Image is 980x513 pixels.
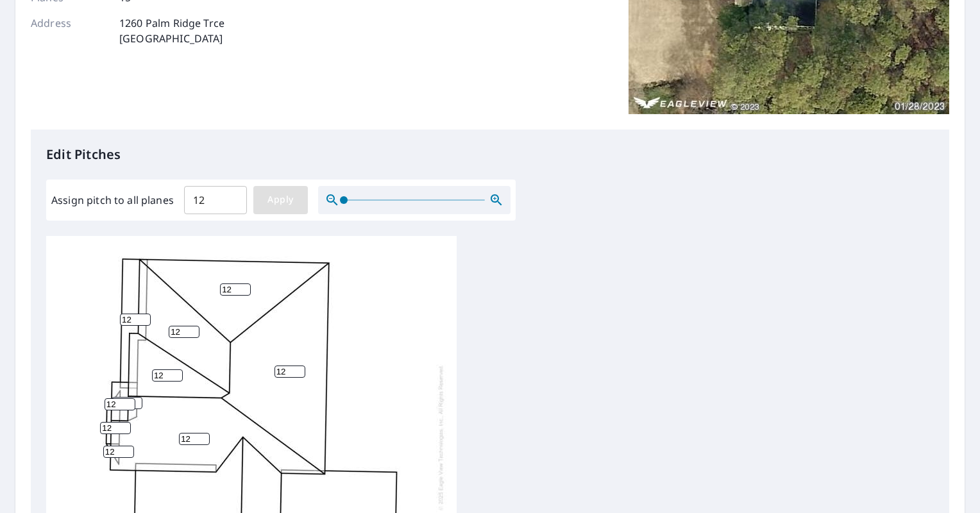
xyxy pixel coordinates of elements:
label: Assign pitch to all planes [51,192,174,208]
p: Edit Pitches [46,145,934,164]
p: Address [31,15,108,46]
span: Apply [264,192,298,208]
button: Apply [253,186,308,214]
p: 1260 Palm Ridge Trce [GEOGRAPHIC_DATA] [119,15,224,46]
input: 00.0 [184,182,247,218]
